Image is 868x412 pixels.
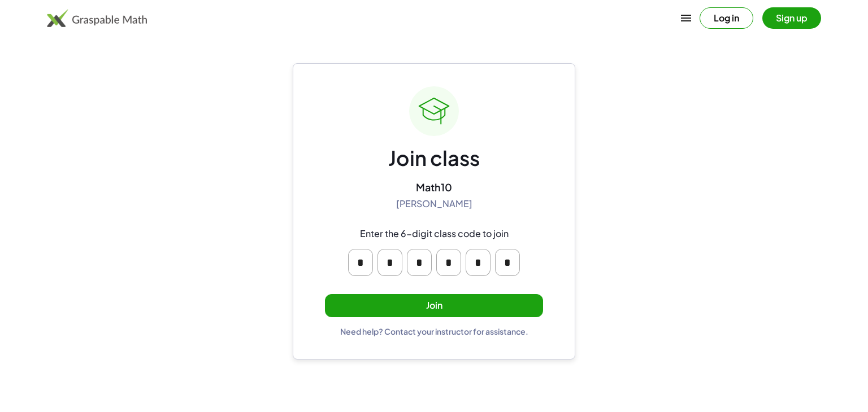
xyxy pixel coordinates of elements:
input: Please enter OTP character 2 [377,249,402,276]
button: Log in [700,7,753,29]
div: Enter the 6-digit class code to join [360,228,509,240]
input: Please enter OTP character 5 [466,249,491,276]
div: [PERSON_NAME] [396,198,472,210]
input: Please enter OTP character 1 [348,249,373,276]
input: Please enter OTP character 4 [436,249,461,276]
div: Join class [388,145,480,172]
button: Join [325,294,543,317]
div: Need help? Contact your instructor for assistance. [340,326,528,336]
button: Sign up [762,7,821,29]
input: Please enter OTP character 6 [495,249,520,276]
input: Please enter OTP character 3 [407,249,432,276]
div: Math10 [416,181,452,194]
